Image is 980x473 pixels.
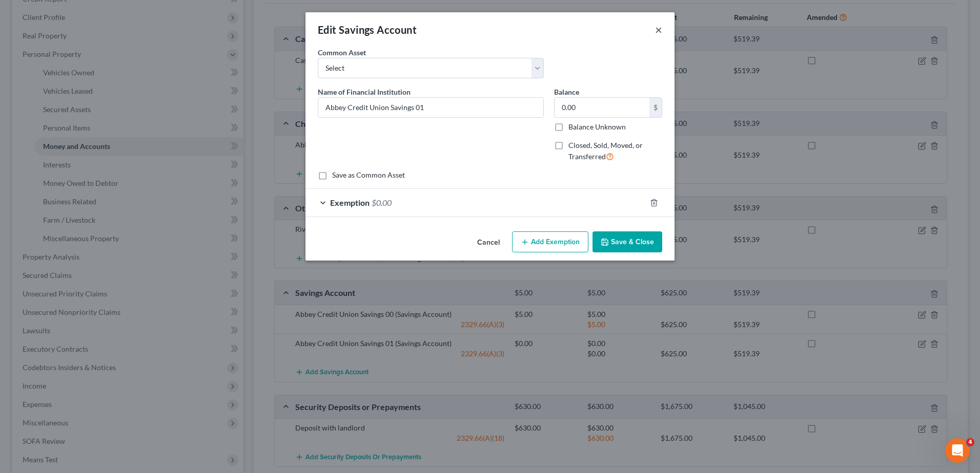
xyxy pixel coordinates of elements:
span: Exemption [330,198,370,207]
span: Name of Financial Institution [318,88,411,96]
label: Common Asset [318,47,366,58]
div: Edit Savings Account [318,23,417,37]
label: Balance [554,87,579,97]
button: Save & Close [593,231,662,253]
button: Cancel [469,232,508,253]
label: Balance Unknown [568,122,626,132]
input: 0.00 [555,98,649,117]
span: 4 [966,438,974,446]
span: Closed, Sold, Moved, or Transferred [568,141,643,161]
div: $ [649,98,662,117]
button: Add Exemption [512,231,588,253]
span: $0.00 [372,198,392,207]
iframe: Intercom live chat [945,438,970,463]
input: Enter name... [318,98,543,117]
button: × [655,24,662,36]
label: Save as Common Asset [332,170,405,180]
